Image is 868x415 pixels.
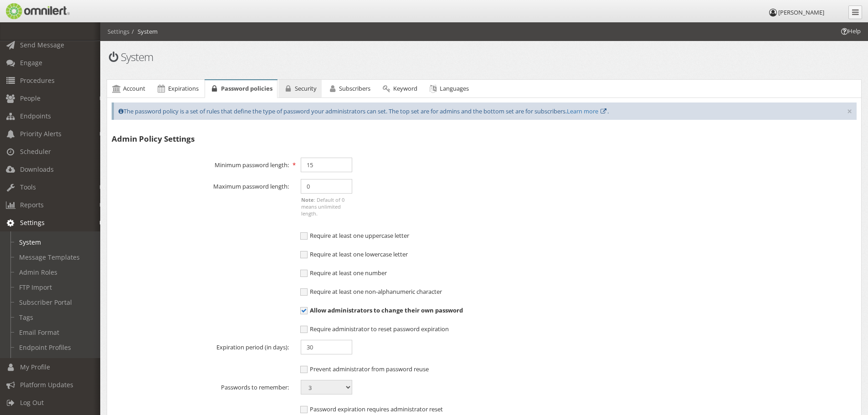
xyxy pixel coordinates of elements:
[106,380,295,392] label: Passwords to remember:
[106,340,295,352] label: Expiration period (in days):
[20,58,42,67] span: Engage
[300,287,442,296] span: Require at least one non-alphanumeric character
[20,112,51,120] span: Endpoints
[778,8,824,16] span: [PERSON_NAME]
[168,84,199,92] span: Expirations
[20,200,44,209] span: Reports
[5,3,70,19] img: Omnilert
[123,84,145,92] span: Account
[20,218,45,227] span: Settings
[848,5,862,19] a: Collapse Menu
[108,27,129,36] li: Settings
[300,231,409,240] span: Require at least one uppercase letter
[840,27,861,36] span: Help
[300,325,449,333] span: Require administrator to reset password expiration
[221,84,272,92] span: Password policies
[106,158,295,169] label: Minimum password length:
[393,84,417,92] span: Keyword
[107,80,150,98] a: Account
[20,183,36,191] span: Tools
[20,129,62,138] span: Priority Alerts
[21,6,39,15] span: Help
[106,179,295,191] label: Maximum password length:
[301,196,352,217] p: : Default of 0 means unlimited length.
[847,107,852,116] button: ×
[300,250,408,258] span: Require at least one lowercase letter
[20,94,41,102] span: People
[295,84,317,92] span: Security
[339,84,370,92] span: Subscribers
[300,306,463,314] span: Allow administrators to change their own password
[301,196,314,203] strong: Note
[300,405,443,413] span: Password expiration requires administrator reset
[20,41,64,49] span: Send Message
[20,380,73,389] span: Platform Updates
[129,27,158,36] li: System
[301,179,352,194] input: 16
[301,158,352,172] input: 10
[423,80,474,98] a: Languages
[20,147,51,156] span: Scheduler
[20,76,55,85] span: Procedures
[20,165,54,174] span: Downloads
[300,269,387,277] span: Require at least one number
[151,80,203,98] a: Expirations
[376,80,422,98] a: Keyword
[300,365,429,373] span: Prevent administrator from password reuse
[205,80,277,98] a: Password policies
[5,3,84,19] a: Omnilert Website
[323,80,375,98] a: Subscribers
[112,133,195,144] strong: Admin Policy Settings
[112,102,857,120] div: The password policy is a set of rules that define the type of password your administrators can se...
[440,84,469,92] span: Languages
[278,80,322,98] a: Security
[567,107,598,115] a: Learn more
[20,398,44,407] span: Log Out
[107,51,478,63] h1: System
[20,363,50,371] span: My Profile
